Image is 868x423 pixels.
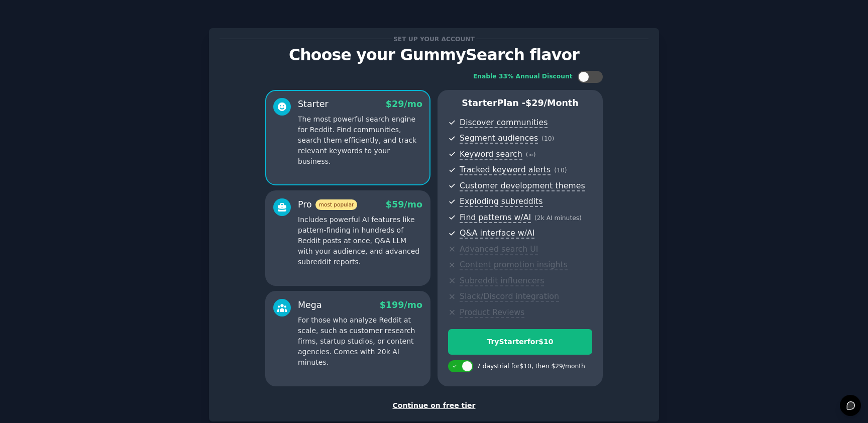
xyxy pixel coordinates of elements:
[298,299,322,311] div: Mega
[449,337,592,347] div: Try Starter for $10
[448,329,592,355] button: TryStarterfor$10
[460,307,524,318] span: Product Reviews
[526,151,536,158] span: ( ∞ )
[392,34,477,44] span: Set up your account
[298,98,329,111] div: Starter
[386,99,422,109] span: $ 29 /mo
[473,72,573,81] div: Enable 33% Annual Discount
[460,244,538,255] span: Advanced search UI
[386,199,422,209] span: $ 59 /mo
[534,215,582,222] span: ( 2k AI minutes )
[460,260,568,270] span: Content promotion insights
[220,400,648,411] div: Continue on free tier
[460,165,551,175] span: Tracked keyword alerts
[460,133,538,144] span: Segment audiences
[380,300,422,310] span: $ 199 /mo
[460,291,559,302] span: Slack/Discord integration
[448,97,592,110] p: Starter Plan -
[460,118,548,128] span: Discover communities
[525,98,579,108] span: $ 29 /month
[298,114,422,167] p: The most powerful search engine for Reddit. Find communities, search them efficiently, and track ...
[477,362,585,371] div: 7 days trial for $10 , then $ 29 /month
[220,46,648,64] p: Choose your GummySearch flavor
[298,198,357,211] div: Pro
[298,315,422,368] p: For those who analyze Reddit at scale, such as customer research firms, startup studios, or conte...
[554,167,567,174] span: ( 10 )
[315,199,358,210] span: most popular
[541,135,554,142] span: ( 10 )
[298,215,422,267] p: Includes powerful AI features like pattern-finding in hundreds of Reddit posts at once, Q&A LLM w...
[460,213,531,223] span: Find patterns w/AI
[460,228,534,239] span: Q&A interface w/AI
[460,276,544,286] span: Subreddit influencers
[460,181,585,191] span: Customer development themes
[460,196,542,207] span: Exploding subreddits
[460,149,522,160] span: Keyword search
